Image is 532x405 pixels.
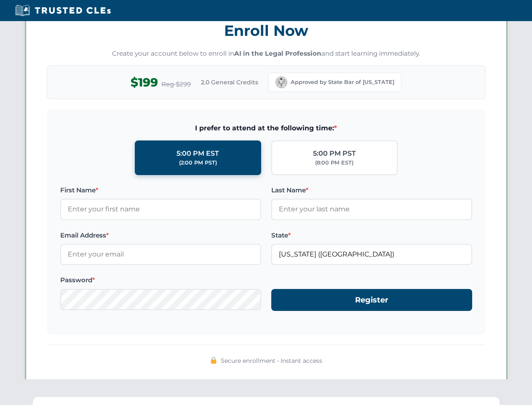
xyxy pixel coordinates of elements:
[47,49,486,59] p: Create your account below to enroll in and start learning immediately.
[210,357,217,364] img: 🔒
[60,244,261,265] input: Enter your email
[271,185,472,195] label: Last Name
[313,148,356,159] div: 5:00 PM PST
[60,123,472,134] span: I prefer to attend at the following time:
[179,159,217,167] div: (2:00 PM PST)
[60,199,261,220] input: Enter your first name
[275,76,287,88] img: California Bar
[234,49,321,57] strong: AI in the Legal Profession
[47,17,486,44] h3: Enroll Now
[131,73,158,92] span: $199
[291,78,394,86] span: Approved by State Bar of [US_STATE]
[271,199,472,220] input: Enter your last name
[271,289,472,311] button: Register
[221,356,322,365] span: Secure enrollment • Instant access
[201,78,258,87] span: 2.0 General Credits
[271,230,472,240] label: State
[161,79,191,89] span: Reg $299
[315,159,353,167] div: (8:00 PM EST)
[176,148,219,159] div: 5:00 PM EST
[271,244,472,265] input: California (CA)
[60,185,261,195] label: First Name
[60,230,261,240] label: Email Address
[60,275,261,285] label: Password
[13,4,113,17] img: Trusted CLEs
